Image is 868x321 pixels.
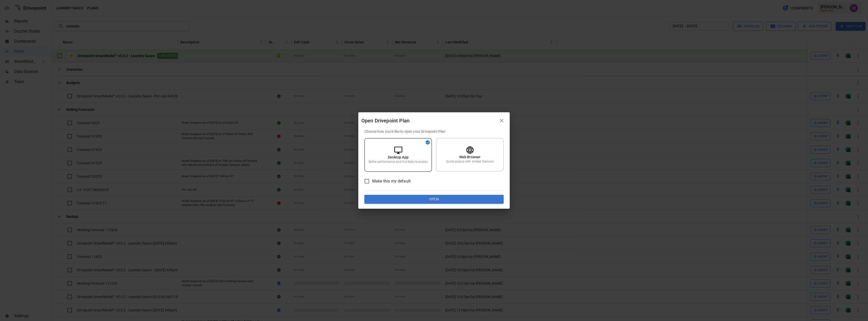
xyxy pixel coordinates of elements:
button: Open [364,195,504,204]
div: Open Drivepoint Plan [361,117,497,125]
p: Better performance and full feature access [369,160,427,164]
p: Desktop App [388,155,409,160]
p: Choose how you'd like to open your Drivepoint Plan [364,129,504,134]
span: Make this my default [372,178,411,184]
p: Quick access with limited features [446,159,493,164]
p: Web Browser [459,154,481,159]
